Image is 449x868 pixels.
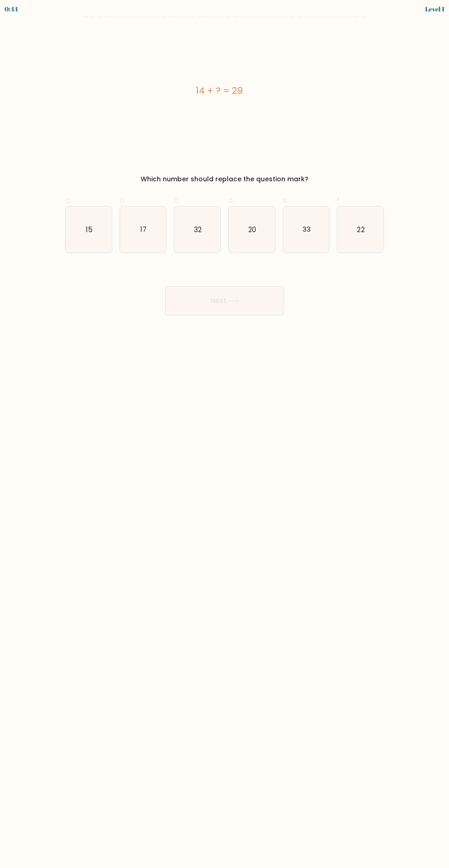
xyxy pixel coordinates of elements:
[357,224,365,234] text: 22
[140,224,147,234] text: 17
[65,84,373,98] div: 14 + ? = 29
[65,195,71,206] span: a.
[337,195,341,206] span: f.
[302,224,311,234] text: 33
[194,224,202,234] text: 32
[71,174,378,184] div: Which number should replace the question mark?
[425,4,444,14] div: Level 1
[283,195,289,206] span: e.
[86,224,93,234] text: 15
[165,286,284,315] button: Next
[174,195,180,206] span: c.
[5,4,18,14] div: 0:44
[120,195,126,206] span: b.
[228,195,234,206] span: d.
[248,224,256,234] text: 20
